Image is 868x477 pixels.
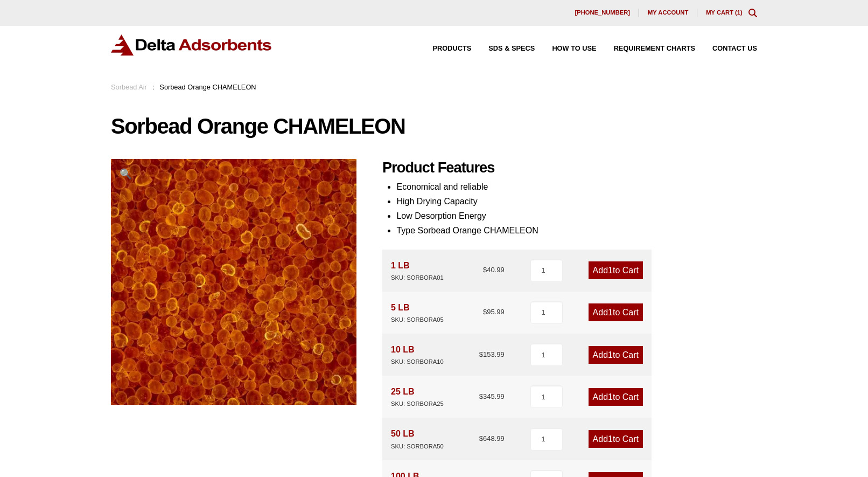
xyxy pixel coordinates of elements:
a: View full-screen image gallery [111,159,141,189]
bdi: 648.99 [479,434,505,443]
a: My Cart (1) [706,9,743,16]
bdi: 95.99 [483,308,505,316]
div: 50 LB [391,426,444,451]
div: 1 LB [391,258,444,283]
div: SKU: SORBORA25 [391,399,444,409]
a: Sorbead Air [111,83,147,91]
span: : [152,83,155,91]
span: $ [479,350,483,358]
span: SDS & SPECS [488,45,535,52]
a: Add1to Cart [589,388,643,406]
div: SKU: SORBORA05 [391,315,444,325]
li: High Drying Capacity [396,194,757,209]
a: [PHONE_NUMBER] [566,9,639,17]
div: SKU: SORBORA10 [391,357,444,367]
span: $ [479,434,483,443]
a: My account [639,9,697,17]
a: Add1to Cart [589,430,643,448]
span: 1 [608,350,613,360]
span: 🔍 [120,168,132,179]
span: $ [479,392,483,400]
span: $ [483,266,487,274]
bdi: 153.99 [479,350,505,358]
li: Economical and reliable [396,179,757,194]
img: Delta Adsorbents [111,34,272,56]
span: 1 [737,9,740,16]
span: My account [648,10,688,16]
span: How to Use [552,45,596,52]
div: SKU: SORBORA01 [391,273,444,283]
a: Add1to Cart [589,261,643,279]
span: [PHONE_NUMBER] [575,10,630,16]
div: 10 LB [391,342,444,367]
span: Sorbead Orange CHAMELEON [159,83,256,91]
span: 1 [608,308,613,317]
a: SDS & SPECS [471,45,535,52]
div: Toggle Modal Content [748,9,757,17]
span: 1 [608,266,613,275]
a: Requirement Charts [597,45,695,52]
li: Type Sorbead Orange CHAMELEON [396,223,757,238]
span: $ [483,308,487,316]
a: Products [416,45,472,52]
bdi: 40.99 [483,266,505,274]
div: 5 LB [391,300,444,325]
span: Requirement Charts [614,45,695,52]
a: Add1to Cart [589,303,643,321]
div: 25 LB [391,384,444,409]
a: Add1to Cart [589,346,643,364]
li: Low Desorption Energy [396,209,757,223]
div: SKU: SORBORA50 [391,441,444,452]
a: Contact Us [695,45,757,52]
bdi: 345.99 [479,392,505,400]
span: 1 [608,392,613,402]
span: Products [433,45,472,52]
span: 1 [608,434,613,444]
span: Contact Us [712,45,757,52]
h2: Product Features [382,159,757,177]
h1: Sorbead Orange CHAMELEON [111,115,757,137]
a: How to Use [535,45,596,52]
